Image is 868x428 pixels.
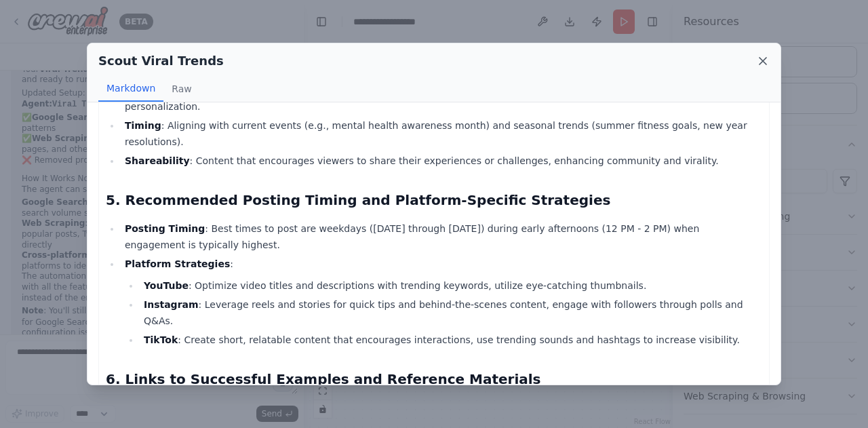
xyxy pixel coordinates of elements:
h2: 6. Links to Successful Examples and Reference Materials [106,370,762,389]
strong: Platform Strategies [125,258,230,269]
strong: Instagram [144,299,199,310]
li: : Content that encourages viewers to share their experiences or challenges, enhancing community a... [121,153,762,169]
li: : [121,256,762,348]
li: : Create short, relatable content that encourages interactions, use trending sounds and hashtags ... [140,332,762,348]
h2: 5. Recommended Posting Timing and Platform-Specific Strategies [106,191,762,210]
li: : Best times to post are weekdays ([DATE] through [DATE]) during early afternoons (12 PM - 2 PM) ... [121,220,762,253]
li: : Optimize video titles and descriptions with trending keywords, utilize eye-catching thumbnails. [140,277,762,294]
strong: YouTube [144,280,189,291]
h2: Scout Viral Trends [98,52,224,71]
li: : Aligning with current events (e.g., mental health awareness month) and seasonal trends (summer ... [121,117,762,150]
strong: Posting Timing [125,223,205,234]
button: Markdown [98,76,163,102]
strong: Timing [125,120,161,131]
strong: Shareability [125,155,190,166]
strong: TikTok [144,334,178,345]
button: Raw [163,76,199,102]
li: : Leverage reels and stories for quick tips and behind-the-scenes content, engage with followers ... [140,296,762,329]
